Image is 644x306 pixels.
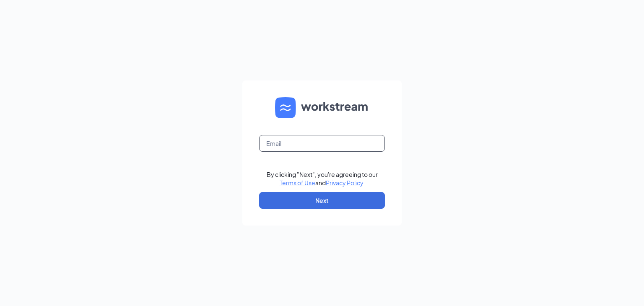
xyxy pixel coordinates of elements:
img: WS logo and Workstream text [275,97,369,118]
button: Next [259,192,385,209]
input: Email [259,135,385,152]
a: Terms of Use [280,179,315,187]
a: Privacy Policy [326,179,363,187]
div: By clicking "Next", you're agreeing to our and . [267,170,378,187]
